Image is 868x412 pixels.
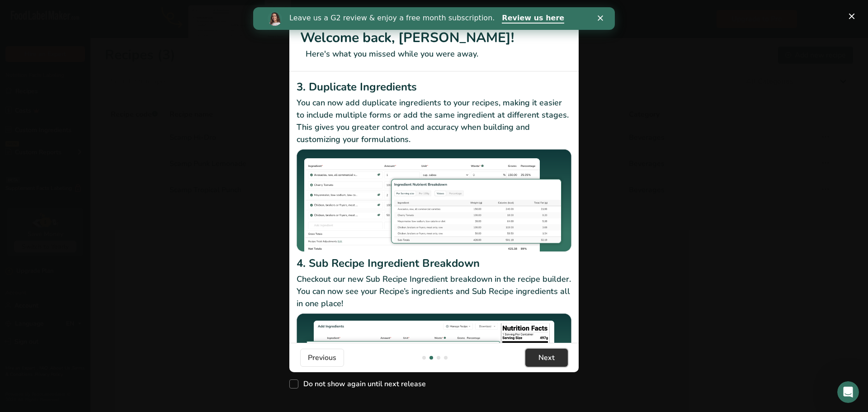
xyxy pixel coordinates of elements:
[300,349,344,367] button: Previous
[300,48,568,60] p: Here's what you missed while you were away.
[297,79,571,95] h2: 3. Duplicate Ingredients
[525,349,568,367] button: Next
[538,352,555,363] span: Next
[300,28,568,48] h1: Welcome back, [PERSON_NAME]!
[297,255,571,271] h2: 4. Sub Recipe Ingredient Breakdown
[297,273,571,310] p: Checkout our new Sub Recipe Ingredient breakdown in the recipe builder. You can now see your Reci...
[298,379,426,388] span: Do not show again until next release
[308,352,336,363] span: Previous
[297,97,571,146] p: You can now add duplicate ingredients to your recipes, making it easier to include multiple forms...
[344,8,354,14] div: Close
[837,381,859,403] iframe: Intercom live chat
[297,149,571,252] img: Duplicate Ingredients
[253,7,615,30] iframe: Intercom live chat banner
